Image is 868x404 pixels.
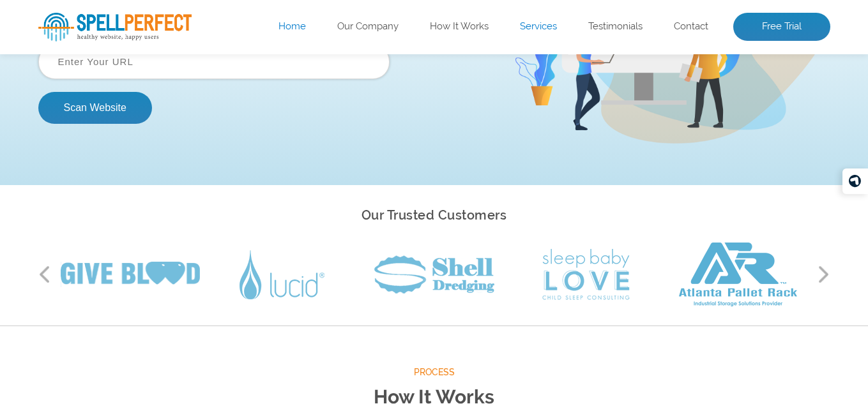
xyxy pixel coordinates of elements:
[38,13,192,41] img: SpellPerfect
[430,20,489,33] a: How It Works
[374,255,494,294] img: Shell Dredging
[38,207,152,239] button: Scan Website
[38,160,390,194] input: Enter Your URL
[38,265,51,284] button: Previous
[588,20,643,33] a: Testimonials
[517,139,772,151] img: Free Webiste Analysis
[38,364,830,380] span: Process
[733,13,830,41] a: Free Trial
[337,20,399,33] a: Our Company
[542,249,630,300] img: Sleep Baby Love
[520,20,557,33] a: Services
[38,52,494,96] h1: Website Analysis
[818,265,830,284] button: Next
[240,250,324,299] img: Lucid
[38,52,118,96] span: Free
[278,20,306,33] a: Home
[674,20,708,33] a: Contact
[38,109,494,150] p: Enter your website’s URL to see spelling mistakes, broken links and more
[514,41,830,258] img: Free Webiste Analysis
[38,204,830,227] h2: Our Trusted Customers
[61,262,200,287] img: Give Blood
